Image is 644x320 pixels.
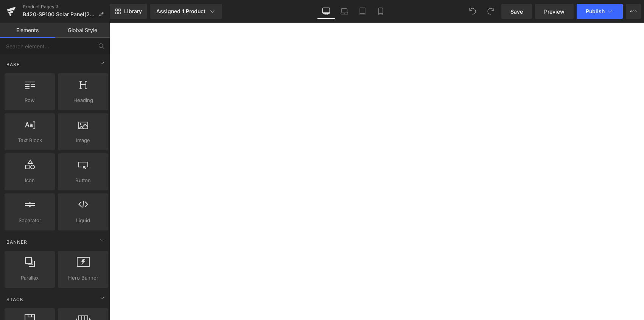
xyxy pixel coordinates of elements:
a: Tablet [353,4,372,19]
div: Assigned 1 Product [156,8,216,15]
a: Mobile [372,4,390,19]
span: Publish [586,8,605,14]
span: Button [60,176,106,184]
button: Undo [465,4,480,19]
button: Redo [483,4,498,19]
span: Text Block [7,136,53,144]
button: More [626,4,641,19]
a: Global Style [55,23,110,38]
span: Parallax [7,274,53,282]
span: Hero Banner [60,274,106,282]
a: New Library [110,4,147,19]
span: Separator [7,216,53,224]
span: Save [510,8,523,15]
a: Preview [535,4,574,19]
span: Library [124,8,142,15]
span: Liquid [60,216,106,224]
button: Publish [577,4,623,19]
span: B420-SP100 Solar Panel(24V) [23,11,95,17]
span: Heading [60,96,106,104]
a: Product Pages [23,4,110,10]
span: Preview [544,8,565,15]
a: Laptop [335,4,353,19]
span: Base [6,61,20,68]
span: Stack [6,296,24,303]
a: Desktop [317,4,335,19]
span: Row [7,96,53,104]
span: Image [60,136,106,144]
span: Banner [6,238,28,246]
span: Icon [7,176,53,184]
